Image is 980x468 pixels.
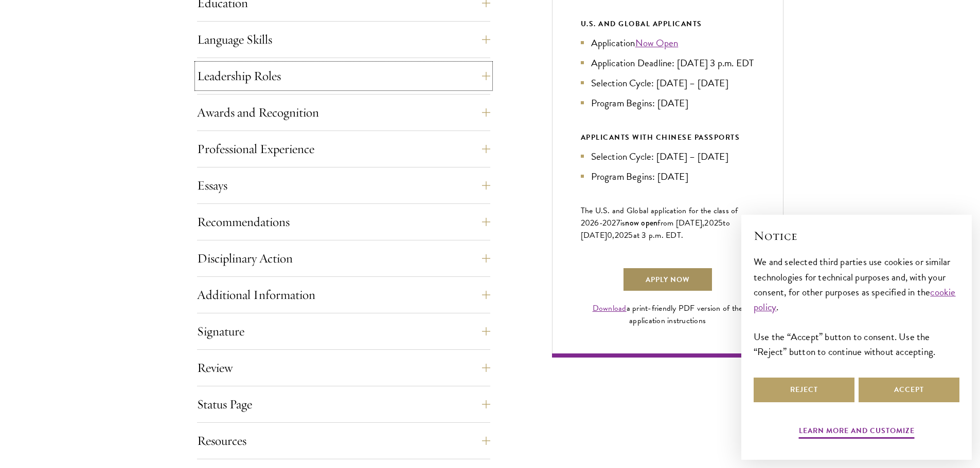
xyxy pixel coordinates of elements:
[197,319,490,344] button: Signature
[581,131,755,144] div: APPLICANTS WITH CHINESE PASSPORTS
[754,378,854,402] button: Reject
[616,217,620,229] span: 7
[581,96,755,110] li: Program Begins: [DATE]
[581,17,755,30] div: U.S. and Global Applicants
[197,428,490,453] button: Resources
[625,217,657,229] span: now open
[197,210,490,234] button: Recommendations
[607,229,612,241] span: 0
[197,246,490,271] button: Disciplinary Action
[754,285,956,314] a: cookie policy
[197,64,490,88] button: Leadership Roles
[581,217,730,241] span: to [DATE]
[635,35,679,50] a: Now Open
[581,55,755,70] li: Application Deadline: [DATE] 3 p.m. EDT
[594,217,599,229] span: 6
[581,35,755,50] li: Application
[859,378,959,402] button: Accept
[754,254,959,359] div: We and selected third parties use cookies or similar technologies for technical purposes and, wit...
[628,229,633,241] span: 5
[622,267,713,292] a: Apply Now
[633,229,684,241] span: at 3 p.m. EDT.
[197,27,490,52] button: Language Skills
[197,283,490,307] button: Additional Information
[581,149,755,164] li: Selection Cycle: [DATE] – [DATE]
[593,302,627,314] a: Download
[197,137,490,161] button: Professional Experience
[799,424,915,440] button: Learn more and customize
[754,227,959,245] h2: Notice
[704,217,718,229] span: 202
[581,76,755,90] li: Selection Cycle: [DATE] – [DATE]
[615,229,629,241] span: 202
[718,217,723,229] span: 5
[197,355,490,380] button: Review
[581,169,755,184] li: Program Begins: [DATE]
[657,217,704,229] span: from [DATE],
[599,217,616,229] span: -202
[197,173,490,198] button: Essays
[581,302,755,327] div: a print-friendly PDF version of the application instructions
[612,229,614,241] span: ,
[620,217,626,229] span: is
[581,204,738,229] span: The U.S. and Global application for the class of 202
[197,392,490,417] button: Status Page
[197,100,490,125] button: Awards and Recognition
